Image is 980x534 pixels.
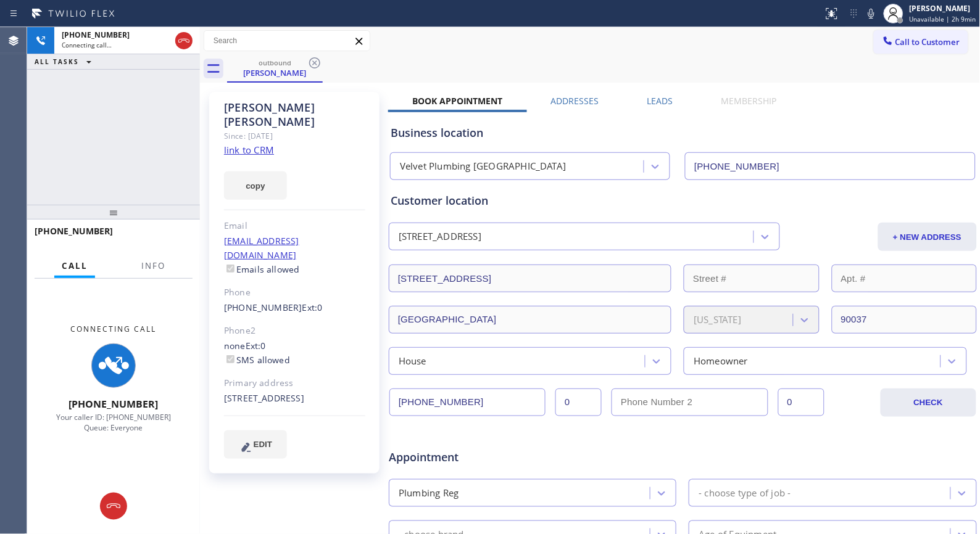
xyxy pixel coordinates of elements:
a: [PHONE_NUMBER] [224,302,302,313]
label: Membership [721,95,777,107]
span: Call [62,260,88,271]
span: Ext: 0 [302,302,323,313]
span: [PHONE_NUMBER] [69,397,159,411]
div: - choose type of job - [699,486,791,500]
label: Book Appointment [412,95,503,107]
button: ALL TASKS [27,54,104,69]
span: [PHONE_NUMBER] [62,30,130,40]
div: Phone [224,285,365,300]
button: EDIT [224,430,287,459]
div: Since: [DATE] [224,129,365,143]
div: House [399,354,426,368]
div: [STREET_ADDRESS] [399,230,481,244]
span: [PHONE_NUMBER] [35,225,113,237]
button: Hang up [100,493,127,520]
button: Mute [863,5,880,22]
span: Your caller ID: [PHONE_NUMBER] Queue: Everyone [56,412,171,433]
div: outbound [228,58,322,67]
span: Unavailable | 2h 9min [910,15,976,23]
div: Damian Lee [228,55,322,81]
input: City [389,306,671,334]
button: Info [134,254,173,278]
div: Homeowner [694,354,748,368]
input: Phone Number [685,152,975,180]
input: Address [389,265,671,292]
input: Apt. # [832,265,977,292]
button: Call to Customer [874,30,968,54]
button: Hang up [175,32,193,49]
input: Ext. [555,388,602,416]
span: Call to Customer [895,36,960,47]
input: Street # [684,265,819,292]
button: Call [54,254,95,278]
span: EDIT [254,440,272,449]
div: Plumbing Reg [399,486,459,500]
button: + NEW ADDRESS [878,223,977,251]
div: none [224,339,365,368]
a: [EMAIL_ADDRESS][DOMAIN_NAME] [224,235,299,261]
button: CHECK [881,388,976,417]
div: [PERSON_NAME] [228,67,322,78]
div: [PERSON_NAME] [PERSON_NAME] [224,101,365,129]
label: SMS allowed [224,354,290,366]
div: Primary address [224,376,365,390]
input: Phone Number 2 [612,388,768,416]
span: ALL TASKS [35,57,79,66]
span: Appointment [389,449,583,466]
input: Search [204,31,370,51]
label: Leads [647,95,673,107]
span: Connecting call… [62,41,112,49]
div: [PERSON_NAME] [910,3,976,14]
input: SMS allowed [226,355,235,363]
input: ZIP [832,306,977,334]
div: Phone2 [224,324,365,338]
span: Info [141,260,165,271]
input: Ext. 2 [778,388,824,416]
div: Business location [391,125,975,141]
div: Customer location [391,192,975,209]
span: Ext: 0 [246,340,266,351]
label: Emails allowed [224,263,300,275]
input: Emails allowed [226,265,235,273]
span: Connecting Call [71,324,157,334]
a: link to CRM [224,144,274,156]
div: Email [224,219,365,233]
label: Addresses [551,95,599,107]
button: copy [224,171,287,200]
input: Phone Number [389,388,546,416]
div: Velvet Plumbing [GEOGRAPHIC_DATA] [400,160,567,174]
div: [STREET_ADDRESS] [224,392,365,406]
